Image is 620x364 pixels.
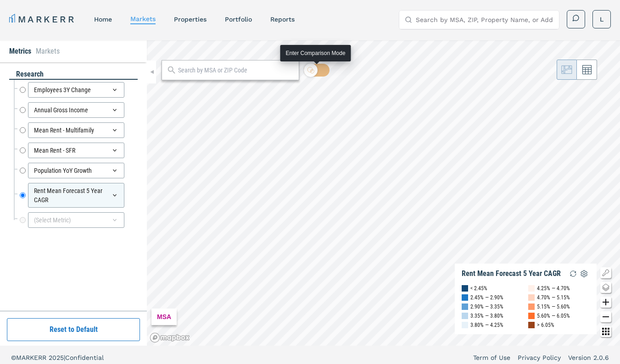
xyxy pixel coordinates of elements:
[16,354,49,361] span: MARKERR
[537,284,570,293] div: 4.25% — 4.70%
[470,284,487,293] div: < 2.45%
[28,122,124,138] div: Mean Rent - Multifamily
[537,311,570,320] div: 5.60% — 6.05%
[462,269,561,278] div: Rent Mean Forecast 5 Year CAGR
[600,326,611,337] button: Other options map button
[600,267,611,278] button: Show/Hide Legend Map Button
[600,297,611,308] button: Zoom in map button
[600,311,611,322] button: Zoom out map button
[470,293,503,302] div: 2.45% — 2.90%
[28,82,124,98] div: Employees 3Y Change
[537,320,554,330] div: > 6.05%
[286,49,346,58] div: Enter Comparison Mode
[9,69,138,80] div: research
[28,183,124,208] div: Rent Mean Forecast 5 Year CAGR
[151,309,177,325] div: MSA
[568,268,579,279] img: Reload Legend
[150,332,190,343] a: Mapbox logo
[592,10,611,28] button: L
[28,143,124,158] div: Mean Rent - SFR
[11,354,16,361] span: ©
[470,302,503,311] div: 2.90% — 3.35%
[473,353,510,362] a: Term of Use
[130,15,156,22] a: markets
[518,353,561,362] a: Privacy Policy
[94,16,112,23] a: home
[49,354,65,361] span: 2025 |
[174,16,207,23] a: properties
[416,11,553,29] input: Search by MSA, ZIP, Property Name, or Address
[600,282,611,293] button: Change style map button
[65,354,104,361] span: Confidential
[225,16,252,23] a: Portfolio
[537,293,570,302] div: 4.70% — 5.15%
[270,16,295,23] a: reports
[537,302,570,311] div: 5.15% — 5.60%
[470,320,503,330] div: 3.80% — 4.25%
[600,15,603,24] span: L
[28,102,124,118] div: Annual Gross Income
[568,353,609,362] a: Version 2.0.6
[147,40,620,346] canvas: Map
[178,66,294,75] input: Search by MSA or ZIP Code
[36,46,60,57] li: Markets
[9,13,76,26] a: MARKERR
[28,163,124,178] div: Population YoY Growth
[470,311,503,320] div: 3.35% — 3.80%
[28,212,124,228] div: (Select Metric)
[7,318,140,341] button: Reset to Default
[579,268,590,279] img: Settings
[9,46,31,57] li: Metrics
